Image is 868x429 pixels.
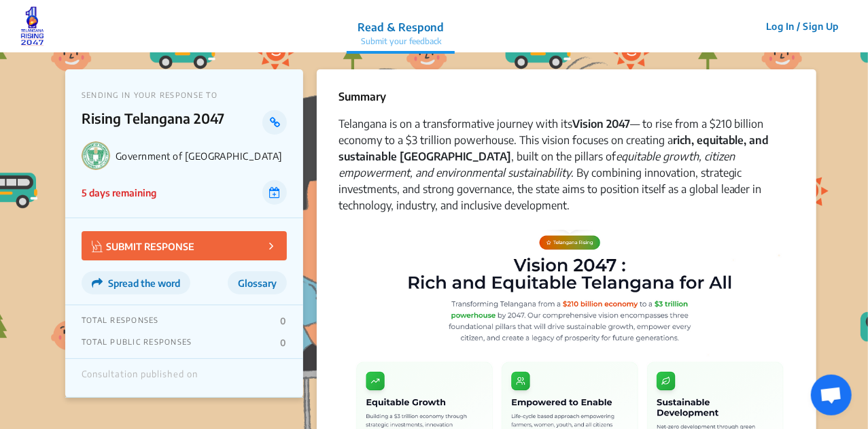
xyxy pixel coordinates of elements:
[280,315,286,326] p: 0
[238,277,277,289] span: Glossary
[338,88,386,105] p: Summary
[358,19,444,35] p: Read & Respond
[82,90,287,99] p: SENDING IN YOUR RESPONSE TO
[572,117,630,131] strong: Vision 2047
[280,337,286,348] p: 0
[92,238,194,254] p: SUBMIT RESPONSE
[82,110,263,135] p: Rising Telangana 2047
[338,150,735,179] em: equitable growth, citizen empowerment, and environmental sustainability
[82,315,159,326] p: TOTAL RESPONSES
[82,186,156,200] p: 5 days remaining
[108,277,180,289] span: Spread the word
[82,141,110,170] img: Government of Telangana logo
[82,337,192,348] p: TOTAL PUBLIC RESPONSES
[82,231,287,260] button: SUBMIT RESPONSE
[82,271,190,294] button: Spread the word
[92,241,103,252] img: Vector.jpg
[811,375,852,415] div: Open chat
[116,150,287,162] p: Government of [GEOGRAPHIC_DATA]
[228,271,287,294] button: Glossary
[20,6,44,47] img: jwrukk9bl1z89niicpbx9z0dc3k6
[82,369,198,387] div: Consultation published on
[757,16,848,37] button: Log In / Sign Up
[358,35,444,48] p: Submit your feedback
